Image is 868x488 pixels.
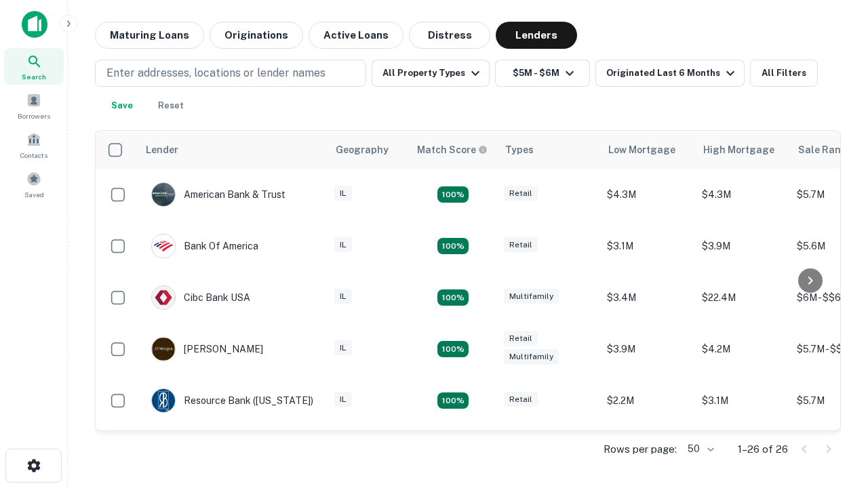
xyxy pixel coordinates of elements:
div: Retail [504,392,538,407]
button: Save your search to get updates of matches that match your search criteria. [100,92,144,119]
button: Reset [149,92,193,119]
td: $4.3M [600,169,695,220]
div: Low Mortgage [608,142,675,158]
img: picture [152,338,175,361]
th: Capitalize uses an advanced AI algorithm to match your search with the best lender. The match sco... [409,131,497,169]
div: Geography [336,142,389,158]
h6: Match Score [417,142,485,157]
th: High Mortgage [695,131,790,169]
img: capitalize-icon.png [22,11,47,38]
div: Retail [504,331,538,346]
button: All Property Types [372,60,490,87]
div: Retail [504,237,538,253]
div: IL [334,340,352,356]
div: [PERSON_NAME] [151,337,263,361]
td: $3.4M [600,272,695,323]
td: $19.4M [600,426,695,478]
span: Contacts [20,150,47,161]
div: Matching Properties: 7, hasApolloMatch: undefined [437,186,469,203]
th: Low Mortgage [600,131,695,169]
div: IL [334,289,352,304]
a: Borrowers [4,87,64,124]
td: $3.9M [600,323,695,375]
iframe: Chat Widget [800,380,868,445]
span: Saved [24,189,44,200]
div: Matching Properties: 4, hasApolloMatch: undefined [437,289,469,306]
div: IL [334,237,352,253]
img: picture [152,183,175,206]
button: All Filters [750,60,818,87]
div: Lender [146,142,178,158]
td: $3.1M [695,375,790,426]
td: $22.4M [695,272,790,323]
div: Types [505,142,534,158]
a: Saved [4,166,64,203]
div: IL [334,392,352,407]
th: Geography [328,131,409,169]
button: Lenders [496,22,577,49]
img: picture [152,389,175,412]
div: IL [334,186,352,201]
div: Bank Of America [151,234,258,258]
div: Capitalize uses an advanced AI algorithm to match your search with the best lender. The match sco... [417,142,488,157]
div: Matching Properties: 4, hasApolloMatch: undefined [437,238,469,254]
div: Retail [504,186,538,201]
div: Matching Properties: 4, hasApolloMatch: undefined [437,392,469,409]
td: $4.3M [695,169,790,220]
p: Enter addresses, locations or lender names [106,65,325,81]
div: American Bank & Trust [151,182,285,207]
th: Lender [138,131,328,169]
button: Maturing Loans [95,22,204,49]
img: picture [152,235,175,258]
div: Matching Properties: 4, hasApolloMatch: undefined [437,341,469,357]
button: $5M - $6M [495,60,590,87]
p: Rows per page: [604,441,677,457]
a: Search [4,48,64,85]
td: $2.2M [600,375,695,426]
button: Originations [210,22,303,49]
span: Borrowers [18,110,50,121]
div: High Mortgage [703,142,774,158]
div: Multifamily [504,289,559,304]
span: Search [22,71,46,82]
p: 1–26 of 26 [738,441,788,457]
div: Multifamily [504,349,559,365]
button: Originated Last 6 Months [595,60,745,87]
div: 50 [682,439,716,459]
button: Enter addresses, locations or lender names [95,60,366,87]
th: Types [497,131,600,169]
button: Active Loans [309,22,403,49]
div: Resource Bank ([US_STATE]) [151,388,313,413]
td: $3.9M [695,220,790,272]
img: picture [152,286,175,309]
div: Originated Last 6 Months [606,65,738,81]
td: $19.4M [695,426,790,478]
td: $3.1M [600,220,695,272]
div: Cibc Bank USA [151,285,250,310]
a: Contacts [4,127,64,163]
td: $4.2M [695,323,790,375]
button: Distress [409,22,490,49]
